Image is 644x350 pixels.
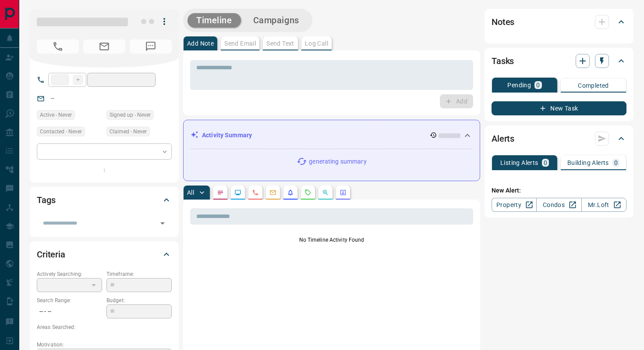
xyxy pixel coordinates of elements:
[492,54,514,68] h2: Tasks
[492,101,626,115] button: New Task
[492,198,537,212] a: Property
[567,160,609,166] p: Building Alerts
[492,132,514,146] h2: Alerts
[51,95,54,102] a: --
[507,82,531,88] p: Pending
[40,127,82,136] span: Contacted - Never
[492,186,626,195] p: New Alert:
[37,270,102,278] p: Actively Searching:
[37,39,79,54] span: No Number
[37,244,172,265] div: Criteria
[252,189,259,196] svg: Calls
[37,296,102,304] p: Search Range:
[40,111,72,119] span: Active - Never
[340,189,347,196] svg: Agent Actions
[492,15,514,29] h2: Notes
[37,304,102,319] p: -- - --
[309,157,366,166] p: generating summary
[492,128,626,149] div: Alerts
[187,189,194,196] p: All
[187,40,214,46] p: Add Note
[188,13,241,28] button: Timeline
[492,50,626,71] div: Tasks
[234,189,241,196] svg: Lead Browsing Activity
[83,39,125,54] span: No Email
[37,341,172,349] p: Motivation:
[492,11,626,32] div: Notes
[110,111,151,119] span: Signed up - Never
[217,189,224,196] svg: Notes
[110,127,147,136] span: Claimed - Never
[202,131,252,140] p: Activity Summary
[244,13,308,28] button: Campaigns
[581,198,626,212] a: Mr.Loft
[536,198,581,212] a: Condos
[578,82,609,89] p: Completed
[536,82,540,88] p: 0
[269,189,276,196] svg: Emails
[37,323,172,331] p: Areas Searched:
[304,189,311,196] svg: Requests
[614,160,618,166] p: 0
[190,236,473,244] p: No Timeline Activity Found
[287,189,294,196] svg: Listing Alerts
[156,217,169,229] button: Open
[500,160,538,166] p: Listing Alerts
[106,296,172,304] p: Budget:
[322,189,329,196] svg: Opportunities
[191,127,473,143] div: Activity Summary
[37,193,55,207] h2: Tags
[37,189,172,211] div: Tags
[106,270,172,278] p: Timeframe:
[130,39,172,54] span: No Number
[544,160,547,166] p: 0
[37,247,65,261] h2: Criteria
